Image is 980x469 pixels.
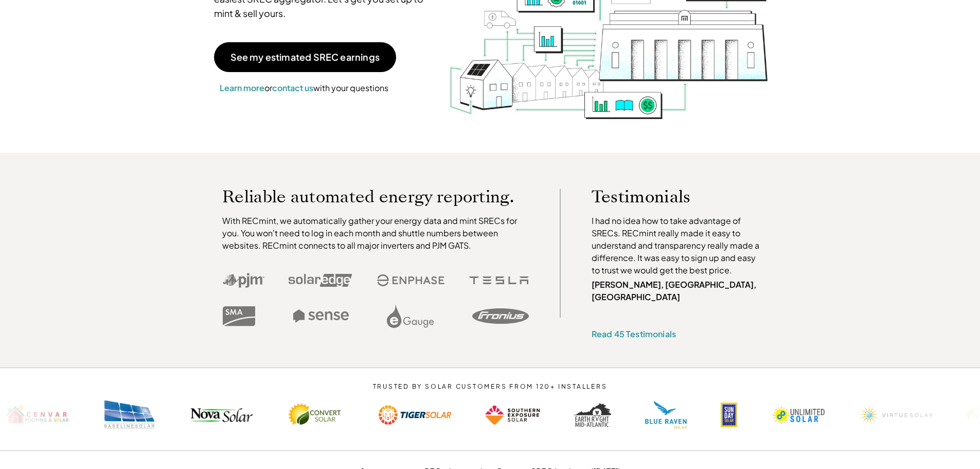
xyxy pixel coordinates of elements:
[230,53,380,62] p: See my estimated SREC earnings
[342,383,638,390] p: TRUSTED BY SOLAR CUSTOMERS FROM 120+ INSTALLERS
[222,215,529,252] p: With RECmint, we automatically gather your energy data and mint SRECs for you. You won't need to ...
[592,328,676,339] a: Read 45 Testimonials
[220,82,264,93] a: Learn more
[592,189,745,204] p: Testimonials
[222,189,529,204] p: Reliable automated energy reporting.
[214,42,396,72] a: See my estimated SREC earnings
[214,81,394,95] p: or with your questions
[592,215,764,276] p: I had no idea how to take advantage of SRECs. RECmint really made it easy to understand and trans...
[272,82,313,93] a: contact us
[592,279,764,303] p: [PERSON_NAME], [GEOGRAPHIC_DATA], [GEOGRAPHIC_DATA]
